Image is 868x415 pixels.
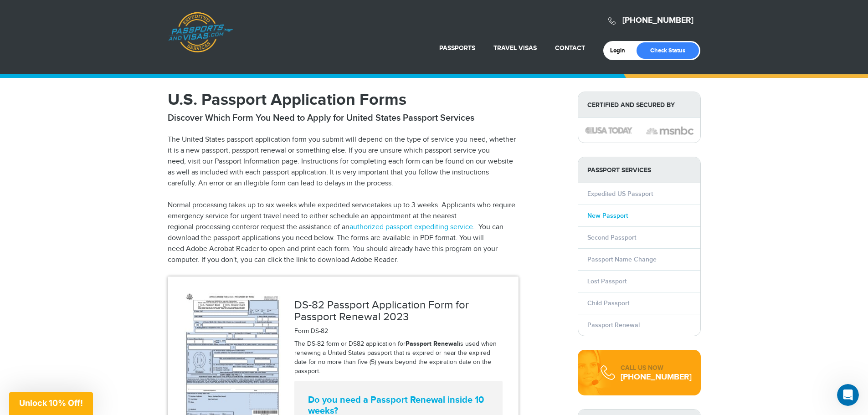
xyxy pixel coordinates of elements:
strong: Certified and Secured by [578,92,700,118]
a: Passport Renewal [406,340,459,348]
a: New Passport [587,212,628,220]
p: The United States passport application form you submit will depend on the type of service you nee... [168,134,519,189]
a: [PHONE_NUMBER] [622,15,693,26]
a: Passport Name Change [587,256,657,263]
a: Contact [555,44,585,52]
a: Second Passport [587,234,636,241]
a: Check Status [637,42,699,59]
div: [PHONE_NUMBER] [621,373,692,382]
a: Expedited US Passport [587,190,653,198]
p: The DS-82 form or DS82 application for is used when renewing a United States passport that is exp... [294,339,503,376]
a: Login [610,47,632,54]
iframe: Intercom live chat [837,384,859,406]
span: Unlock 10% Off! [19,398,83,408]
a: authorized passport expediting service [349,223,473,231]
a: Passport Renewal [587,321,640,329]
img: image description [646,125,693,136]
a: Passports & [DOMAIN_NAME] [168,12,233,53]
h1: U.S. Passport Application Forms [168,92,519,108]
h2: Discover Which Form You Need to Apply for United States Passport Services [168,113,519,123]
a: Lost Passport [587,277,627,285]
a: Child Passport [587,299,629,307]
strong: PASSPORT SERVICES [578,157,700,183]
a: DS-82 Passport Application Form for Passport Renewal 2023 [294,299,469,323]
a: Travel Visas [493,44,537,52]
div: CALL US NOW [621,364,692,373]
a: Passports [439,44,475,52]
div: Unlock 10% Off! [9,392,93,415]
h5: Form DS-82 [294,328,503,335]
p: Normal processing takes up to six weeks while expedited servicetakes up to 3 weeks. Applicants wh... [168,200,519,266]
img: image description [585,127,632,133]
